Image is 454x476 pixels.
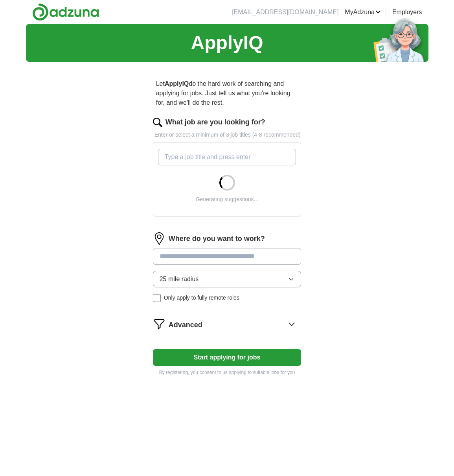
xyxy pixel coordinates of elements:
[153,118,162,127] img: search.png
[232,7,338,17] li: [EMAIL_ADDRESS][DOMAIN_NAME]
[153,76,301,111] p: Let do the hard work of searching and applying for jobs. Just tell us what you're looking for, an...
[164,294,239,302] span: Only apply to fully remote roles
[153,232,165,245] img: location.png
[153,369,301,376] p: By registering, you consent to us applying to suitable jobs for you
[196,195,259,204] div: Generating suggestions...
[165,117,265,128] label: What job are you looking for?
[392,7,422,17] a: Employers
[191,29,263,57] h1: ApplyIQ
[345,7,381,17] a: MyAdzuna
[153,294,161,302] input: Only apply to fully remote roles
[153,349,301,366] button: Start applying for jobs
[153,318,165,330] img: filter
[165,80,189,87] strong: ApplyIQ
[160,274,199,284] span: 25 mile radius
[32,3,99,21] img: Adzuna logo
[153,131,301,139] p: Enter or select a minimum of 3 job titles (4-8 recommended)
[169,233,265,244] label: Where do you want to work?
[153,271,301,287] button: 25 mile radius
[158,149,296,165] input: Type a job title and press enter
[169,320,202,330] span: Advanced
